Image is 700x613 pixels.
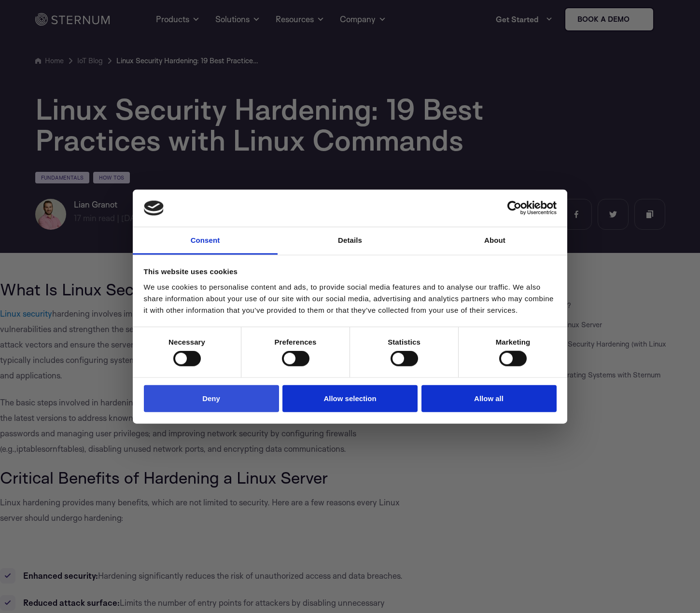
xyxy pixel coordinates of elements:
[278,227,422,255] a: Details
[421,385,557,412] button: Allow all
[388,338,420,346] strong: Statistics
[144,200,164,216] img: logo
[133,227,278,255] a: Consent
[282,385,418,412] button: Allow selection
[144,281,557,316] div: We use cookies to personalise content and ads, to provide social media features and to analyse ou...
[144,266,557,278] div: This website uses cookies
[144,385,279,412] button: Deny
[275,338,317,346] strong: Preferences
[422,227,567,255] a: About
[496,338,531,346] strong: Marketing
[168,338,205,346] strong: Necessary
[472,201,557,215] a: Usercentrics Cookiebot - opens in a new window
[161,176,539,438] iframe: Popup CTA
